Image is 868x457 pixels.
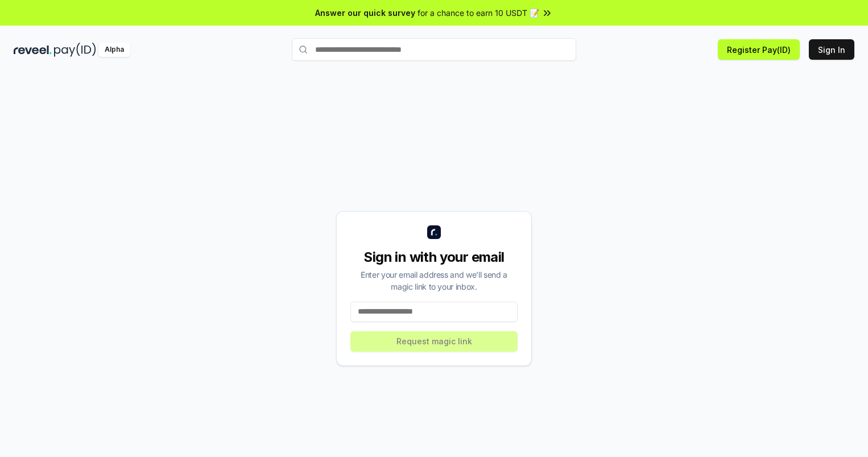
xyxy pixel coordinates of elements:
button: Sign In [809,39,854,60]
div: Alpha [98,43,130,57]
button: Register Pay(ID) [718,39,800,60]
img: logo_small [427,225,441,239]
span: for a chance to earn 10 USDT 📝 [418,7,539,19]
div: Sign in with your email [350,248,518,266]
img: reveel_dark [14,43,52,57]
img: pay_id [54,43,96,57]
div: Enter your email address and we’ll send a magic link to your inbox. [350,269,518,293]
span: Answer our quick survey [315,7,415,19]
